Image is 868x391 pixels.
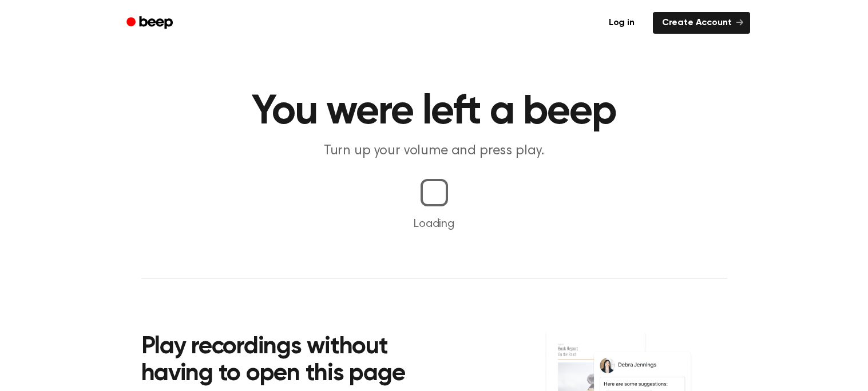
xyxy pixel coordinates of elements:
[118,12,183,34] a: Beep
[215,142,654,161] p: Turn up your volume and press play.
[653,12,750,34] a: Create Account
[141,334,450,388] h2: Play recordings without having to open this page
[597,10,646,36] a: Log in
[14,216,854,233] p: Loading
[141,91,727,133] h1: You were left a beep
